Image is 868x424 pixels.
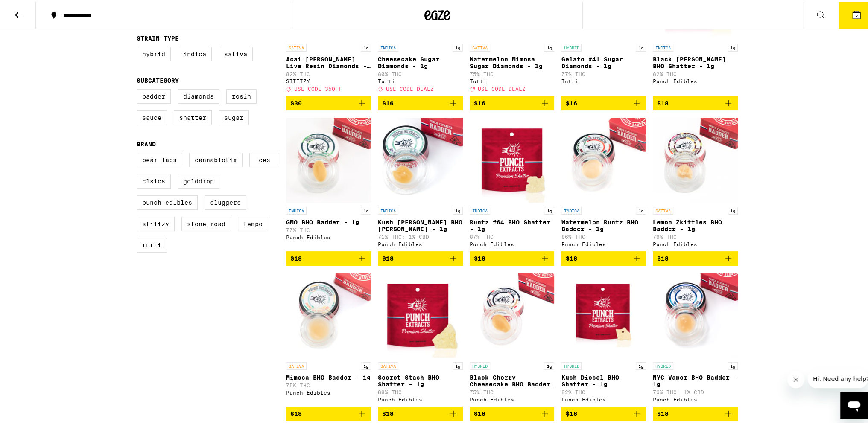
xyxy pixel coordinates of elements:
span: $30 [290,98,302,105]
p: 82% THC [286,70,371,75]
p: 75% THC [470,388,555,393]
img: Punch Edibles - Mimosa BHO Badder - 1g [286,271,371,356]
button: Add to bag [470,250,555,264]
p: 1g [728,205,738,213]
p: Gelato #41 Sugar Diamonds - 1g [561,54,646,68]
span: $18 [474,253,485,260]
button: Add to bag [378,250,463,264]
p: 1g [544,42,554,50]
div: Punch Edibles [378,240,463,245]
span: $18 [565,253,577,260]
p: SATIVA [653,205,673,213]
a: Open page for Runtz #64 BHO Shatter - 1g from Punch Edibles [470,116,555,250]
p: Secret Stash BHO Shatter - 1g [378,372,463,386]
p: 1g [361,42,371,50]
p: INDICA [561,205,582,213]
img: Punch Edibles - GMO BHO Badder - 1g [286,116,371,201]
p: 1g [728,360,738,368]
div: Tutti [470,77,555,82]
button: Add to bag [561,250,646,264]
p: INDICA [378,205,398,213]
p: INDICA [286,205,307,213]
a: Open page for Secret Stash BHO Shatter - 1g from Punch Edibles [378,271,463,405]
button: Add to bag [470,94,555,109]
p: 1g [361,360,371,368]
span: $18 [382,253,394,260]
label: CLSICS [137,172,171,187]
button: Add to bag [653,94,738,109]
div: Punch Edibles [561,240,646,245]
p: 76% THC: 1% CBD [653,388,738,393]
img: Punch Edibles - Kush Diesel BHO Shatter - 1g [561,271,646,356]
div: Punch Edibles [653,240,738,245]
p: HYBRID [653,360,673,368]
div: Tutti [561,77,646,82]
p: 82% THC [653,70,738,75]
button: Add to bag [378,405,463,419]
div: Punch Edibles [561,395,646,401]
p: 1g [728,42,738,50]
iframe: Button to launch messaging window [840,390,868,417]
a: Open page for Kush Mintz BHO Badder - 1g from Punch Edibles [378,116,463,250]
div: Tutti [378,77,463,82]
label: Shatter [174,109,212,123]
p: Kush Diesel BHO Shatter - 1g [561,372,646,386]
p: Cheesecake Sugar Diamonds - 1g [378,54,463,68]
button: Add to bag [561,94,646,109]
span: $18 [657,253,669,260]
img: Punch Edibles - Lemon Zkittles BHO Badder - 1g [653,116,738,201]
legend: Brand [137,139,156,146]
div: Punch Edibles [286,233,371,238]
p: 1g [361,205,371,213]
label: Sauce [137,109,167,123]
img: Punch Edibles - NYC Vapor BHO Badder - 1g [653,271,738,356]
button: Add to bag [286,405,371,419]
p: 77% THC [561,70,646,75]
span: $16 [565,98,577,105]
label: CES [249,151,279,166]
div: STIIIZY [286,77,371,82]
label: Sativa [219,45,253,60]
label: Tutti [137,236,167,251]
iframe: Close message [787,369,804,386]
a: Open page for NYC Vapor BHO Badder - 1g from Punch Edibles [653,271,738,405]
span: $16 [382,98,394,105]
p: 71% THC: 1% CBD [378,232,463,238]
label: Stone Road [181,215,231,229]
label: Punch Edibles [137,194,198,208]
label: Bear Labs [137,151,182,166]
p: INDICA [653,42,673,50]
span: 2 [855,12,858,17]
span: USE CODE 35OFF [294,84,342,90]
label: Sluggers [205,194,246,208]
iframe: Message from company [808,368,868,386]
a: Open page for Mimosa BHO Badder - 1g from Punch Edibles [286,271,371,405]
p: 80% THC [378,70,463,75]
button: Add to bag [286,250,371,264]
p: 75% THC [470,70,555,75]
p: 1g [544,360,554,368]
p: INDICA [378,42,398,50]
span: USE CODE DEALZ [478,84,526,90]
p: 75% THC [286,381,371,386]
p: HYBRID [561,42,582,50]
img: Punch Edibles - Secret Stash BHO Shatter - 1g [378,271,463,356]
a: Open page for Kush Diesel BHO Shatter - 1g from Punch Edibles [561,271,646,405]
img: Punch Edibles - Black Cherry Cheesecake BHO Badder - 1g [470,271,555,356]
a: Open page for GMO BHO Badder - 1g from Punch Edibles [286,116,371,250]
p: 82% THC [561,388,646,393]
label: Sugar [219,109,249,123]
div: Punch Edibles [286,388,371,394]
img: Punch Edibles - Watermelon Runtz BHO Badder - 1g [561,116,646,201]
button: Add to bag [653,250,738,264]
p: SATIVA [286,360,307,368]
label: STIIIZY [137,215,175,229]
img: Punch Edibles - Runtz #64 BHO Shatter - 1g [470,116,555,201]
span: Hi. Need any help? [5,6,61,13]
div: Punch Edibles [470,240,555,245]
p: INDICA [470,205,490,213]
p: 1g [636,360,646,368]
div: Punch Edibles [378,395,463,401]
legend: Subcategory [137,76,179,82]
span: $18 [474,409,485,415]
